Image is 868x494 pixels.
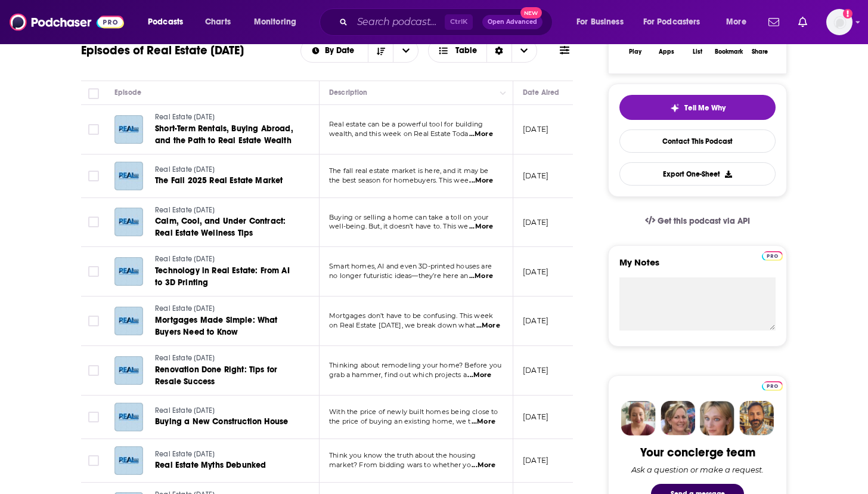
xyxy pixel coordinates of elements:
[635,13,718,32] button: open menu
[155,304,298,314] a: Real Estate [DATE]
[155,406,215,415] span: Real Estate [DATE]
[246,13,312,32] button: open menu
[658,216,750,226] span: Get this podcast via API
[764,12,784,32] a: Show notifications dropdown
[718,13,761,32] button: open menu
[301,47,368,55] button: open menu
[329,311,493,320] span: Mortgages don’t have to be confusing. This week
[88,171,99,181] span: Toggle select row
[826,9,852,35] span: Logged in as HavasAlexa
[155,255,215,263] span: Real Estate [DATE]
[635,206,759,236] a: Get this podcast via API
[523,316,548,326] p: [DATE]
[155,460,266,470] span: Real Estate Myths Debunked
[659,48,674,55] div: Apps
[523,365,548,375] p: [DATE]
[621,401,656,436] img: Sydney Profile
[469,176,493,186] span: ...More
[329,262,492,270] span: Smart homes, AI and even 3D-printed houses are
[148,14,183,30] span: Podcasts
[428,39,537,63] h2: Choose View
[523,85,559,100] div: Date Aired
[329,120,483,128] span: Real estate can be a powerful tool for building
[155,165,215,174] span: Real Estate [DATE]
[619,129,776,153] a: Contact This Podcast
[325,47,358,55] span: By Date
[155,314,298,338] a: Mortgages Made Simple: What Buyers Need to Know
[155,206,215,214] span: Real Estate [DATE]
[155,215,298,239] a: Calm, Cool, and Under Contract: Real Estate Wellness Tips
[752,48,768,55] div: Share
[155,365,277,387] span: Renovation Done Right: Tips for Resale Success
[155,175,283,186] span: The Fall 2025 Real Estate Market
[155,265,290,288] span: Technology in Real Estate: From AI to 3D Printing
[329,321,475,329] span: on Real Estate [DATE], we break down what
[762,251,783,261] img: Podchaser Pro
[155,175,297,187] a: The Fall 2025 Real Estate Market
[155,112,298,123] a: Real Estate [DATE]
[114,85,141,100] div: Episode
[469,271,493,281] span: ...More
[155,113,215,121] span: Real Estate [DATE]
[155,205,298,216] a: Real Estate [DATE]
[726,14,746,30] span: More
[329,85,367,100] div: Description
[155,123,298,147] a: Short-Term Rentals, Buying Abroad, and the Path to Real Estate Wealth
[488,19,537,25] span: Open Advanced
[329,361,501,369] span: Thinking about remodeling your home? Before you
[88,266,99,277] span: Toggle select row
[476,321,500,331] span: ...More
[329,176,469,184] span: the best season for homebuyers. This wee
[700,401,734,436] img: Jules Profile
[393,39,418,62] button: open menu
[523,171,548,181] p: [DATE]
[826,9,852,35] button: Show profile menu
[155,406,297,416] a: Real Estate [DATE]
[155,353,298,364] a: Real Estate [DATE]
[629,48,641,55] div: Play
[197,13,238,32] a: Charts
[205,14,231,30] span: Charts
[329,461,471,469] span: market? From bidding wars to whether yo
[88,455,99,466] span: Toggle select row
[254,14,296,30] span: Monitoring
[826,9,852,35] img: User Profile
[762,249,783,261] a: Pro website
[155,459,297,471] a: Real Estate Myths Debunked
[329,407,498,416] span: With the price of newly built homes being close to
[139,13,199,32] button: open menu
[329,417,470,425] span: the price of buying an existing home, we t
[619,162,776,186] button: Export One-Sheet
[88,365,99,376] span: Toggle select row
[523,267,548,277] p: [DATE]
[155,265,298,289] a: Technology in Real Estate: From AI to 3D Printing
[523,217,548,227] p: [DATE]
[482,15,542,29] button: Open AdvancedNew
[670,103,680,113] img: tell me why sparkle
[576,14,624,30] span: For Business
[496,86,510,100] button: Column Actions
[155,216,286,238] span: Calm, Cool, and Under Contract: Real Estate Wellness Tips
[762,381,783,391] img: Podchaser Pro
[640,445,755,460] div: Your concierge team
[472,417,495,427] span: ...More
[329,451,476,459] span: Think you know the truth about the housing
[352,13,445,32] input: Search podcasts, credits, & more...
[368,39,393,62] button: Sort Direction
[300,39,419,63] h2: Choose List sort
[88,412,99,422] span: Toggle select row
[155,304,215,313] span: Real Estate [DATE]
[793,12,812,32] a: Show notifications dropdown
[329,370,467,379] span: grab a hammer, find out which projects a
[155,416,297,428] a: Buying a New Construction House
[643,14,700,30] span: For Podcasters
[520,7,542,18] span: New
[155,354,215,362] span: Real Estate [DATE]
[661,401,695,436] img: Barbara Profile
[329,129,468,138] span: wealth, and this week on Real Estate Toda
[329,222,469,230] span: well-being. But, it doesn’t have to. This we
[155,416,288,427] span: Buying a New Construction House
[619,257,776,277] label: My Notes
[472,461,495,470] span: ...More
[155,315,278,337] span: Mortgages Made Simple: What Buyers Need to Know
